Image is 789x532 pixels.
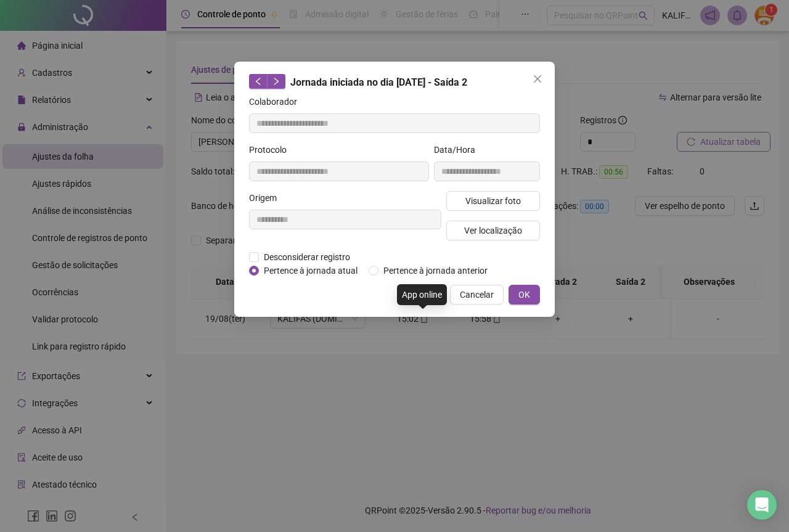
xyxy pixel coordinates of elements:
span: Pertence à jornada anterior [378,264,493,277]
label: Origem [249,191,285,205]
button: Close [528,69,547,89]
span: close [533,74,542,84]
div: Open Intercom Messenger [747,490,777,520]
span: Desconsiderar registro [259,250,355,264]
span: Pertence à jornada atual [259,264,362,277]
button: Ver localização [446,221,540,240]
div: App online [397,284,447,305]
span: Visualizar foto [465,194,521,208]
button: Visualizar foto [446,191,540,211]
label: Colaborador [249,95,305,108]
button: right [267,74,285,89]
button: Cancelar [450,285,504,305]
button: left [249,74,268,89]
button: OK [509,285,540,305]
span: Cancelar [460,288,494,301]
label: Protocolo [249,143,295,157]
span: left [254,77,263,86]
label: Data/Hora [434,143,483,157]
div: Jornada iniciada no dia [DATE] - Saída 2 [249,74,540,90]
span: right [272,77,280,86]
span: OK [518,288,530,301]
span: Ver localização [464,224,522,237]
